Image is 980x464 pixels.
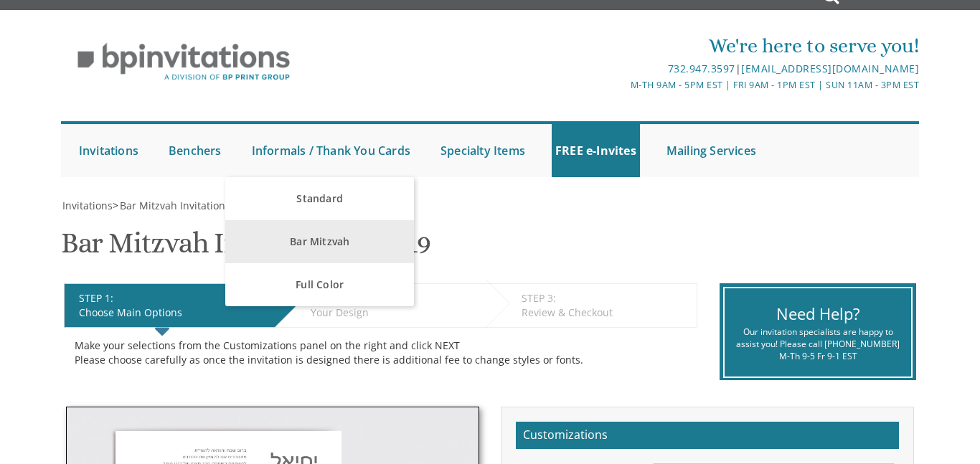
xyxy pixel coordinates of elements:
[735,326,901,362] div: Our invitation specialists are happy to assist you! Please call [PHONE_NUMBER] M-Th 9-5 Fr 9-1 EST
[348,32,920,60] div: We're here to serve you!
[62,199,113,212] span: Invitations
[522,306,689,320] div: Review & Checkout
[437,124,529,177] a: Specialty Items
[225,177,414,220] a: Standard
[552,124,640,177] a: FREE e-Invites
[348,60,920,77] div: |
[75,338,687,367] div: Make your selections from the Customizations panel on the right and click NEXT Please choose care...
[79,306,268,320] div: Choose Main Options
[735,303,901,325] div: Need Help?
[663,124,760,177] a: Mailing Services
[120,199,230,212] span: Bar Mitzvah Invitations
[225,220,414,263] a: Bar Mitzvah
[61,32,307,92] img: BP Invitation Loft
[920,407,966,450] iframe: chat widget
[348,77,920,93] div: M-Th 9am - 5pm EST | Fri 9am - 1pm EST | Sun 11am - 3pm EST
[61,227,430,270] h1: Bar Mitzvah Invitation Style 19
[79,291,268,306] div: STEP 1:
[225,263,414,306] a: Full Color
[741,62,919,75] a: [EMAIL_ADDRESS][DOMAIN_NAME]
[118,199,230,212] a: Bar Mitzvah Invitations
[75,124,142,177] a: Invitations
[668,62,735,75] a: 732.947.3597
[165,124,225,177] a: Benchers
[248,124,414,177] a: Informals / Thank You Cards
[61,199,113,212] a: Invitations
[113,199,230,212] span: >
[516,422,899,449] h2: Customizations
[311,306,479,320] div: Your Design
[522,291,689,306] div: STEP 3:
